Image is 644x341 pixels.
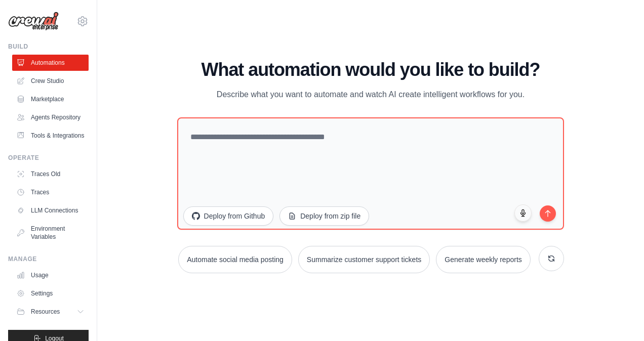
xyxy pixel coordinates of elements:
[12,184,89,200] a: Traces
[8,12,59,31] img: Logo
[200,88,541,101] p: Describe what you want to automate and watch AI create intelligent workflows for you.
[8,154,89,162] div: Operate
[279,206,369,226] button: Deploy from zip file
[8,255,89,263] div: Manage
[12,285,89,302] a: Settings
[12,304,89,320] button: Resources
[8,42,89,51] div: Build
[183,206,274,226] button: Deploy from Github
[12,91,89,107] a: Marketplace
[12,166,89,182] a: Traces Old
[12,55,89,71] a: Automations
[12,202,89,219] a: LLM Connections
[12,73,89,89] a: Crew Studio
[12,109,89,125] a: Agents Repository
[31,308,60,316] span: Resources
[12,221,89,245] a: Environment Variables
[177,60,565,80] h1: What automation would you like to build?
[12,127,89,144] a: Tools & Integrations
[12,267,89,283] a: Usage
[436,246,531,273] button: Generate weekly reports
[298,246,430,273] button: Summarize customer support tickets
[178,246,292,273] button: Automate social media posting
